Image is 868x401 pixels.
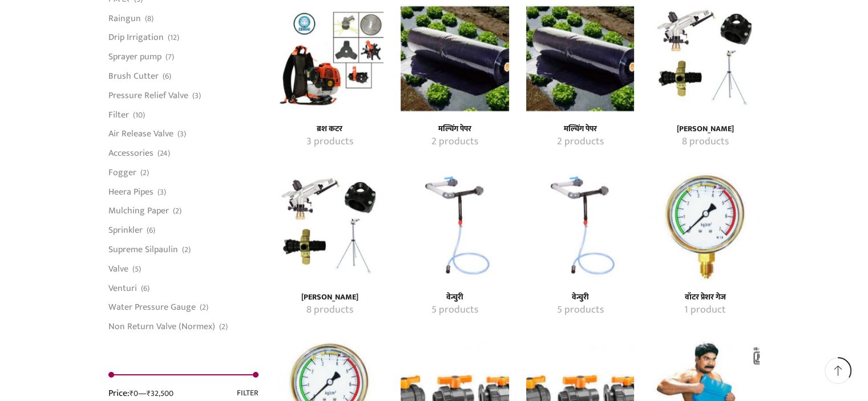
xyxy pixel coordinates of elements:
[306,135,353,149] mark: 3 products
[108,278,137,298] a: Venturi
[664,293,746,302] a: Visit product category वॉटर प्रेशर गेज
[288,124,371,134] a: Visit product category ब्रश कटर
[664,303,746,318] a: Visit product category वॉटर प्रेशर गेज
[173,205,181,217] span: (2)
[147,225,155,236] span: (6)
[108,86,188,105] a: Pressure Relief Valve
[108,259,128,278] a: Valve
[108,163,136,182] a: Fogger
[664,135,746,149] a: Visit product category रेन गन
[539,303,621,318] a: Visit product category वेन्चुरी
[539,124,621,134] h4: मल्चिंग पेपर
[158,148,170,159] span: (24)
[145,13,154,25] span: (8)
[413,124,496,134] a: Visit product category मल्चिंग पेपर
[108,317,215,333] a: Non Return Valve (Normex)
[108,298,196,317] a: Water Pressure Gauge
[431,135,478,149] mark: 2 products
[108,240,178,260] a: Supreme Silpaulin
[526,172,634,280] a: Visit product category वेन्चुरी
[276,172,383,280] img: रेन गन
[288,124,371,134] h4: ब्रश कटर
[526,4,634,112] img: मल्चिंग पेपर
[192,90,201,102] span: (3)
[539,293,621,302] h4: वेन्चुरी
[163,71,171,82] span: (6)
[200,302,208,313] span: (2)
[306,303,353,318] mark: 8 products
[288,135,371,149] a: Visit product category ब्रश कटर
[108,28,164,47] a: Drip Irrigation
[108,124,173,144] a: Air Release Valve
[651,172,759,280] img: वॉटर प्रेशर गेज
[177,128,186,140] span: (3)
[165,51,174,63] span: (7)
[147,387,173,400] span: ₹32,500
[219,321,228,333] span: (2)
[276,4,383,112] img: ब्रश कटर
[539,124,621,134] a: Visit product category मल्चिंग पेपर
[413,293,496,302] h4: वेन्चुरी
[651,172,759,280] a: Visit product category वॉटर प्रेशर गेज
[401,4,508,112] img: मल्चिंग पेपर
[526,4,634,112] a: Visit product category मल्चिंग पेपर
[108,47,162,67] a: Sprayer pump
[141,283,150,294] span: (6)
[288,303,371,318] a: Visit product category रेन गन
[401,4,508,112] a: Visit product category मल्चिंग पेपर
[108,387,173,400] div: Price: —
[182,244,191,256] span: (2)
[413,124,496,134] h4: मल्चिंग पेपर
[413,135,496,149] a: Visit product category मल्चिंग पेपर
[237,387,259,400] button: Filter
[108,144,154,163] a: Accessories
[130,387,138,400] span: ₹0
[133,110,145,121] span: (10)
[168,32,179,43] span: (12)
[158,187,166,198] span: (3)
[651,4,759,112] a: Visit product category रेन गन
[140,167,149,179] span: (2)
[108,182,154,201] a: Heera Pipes
[413,303,496,318] a: Visit product category वेन्चुरी
[431,303,478,318] mark: 5 products
[684,303,726,318] mark: 1 product
[108,67,159,86] a: Brush Cutter
[526,172,634,280] img: वेन्चुरी
[413,293,496,302] a: Visit product category वेन्चुरी
[108,201,169,221] a: Mulching Paper
[556,303,603,318] mark: 5 products
[664,124,746,134] h4: [PERSON_NAME]
[108,9,141,28] a: Raingun
[556,135,603,149] mark: 2 products
[539,135,621,149] a: Visit product category मल्चिंग पेपर
[276,4,383,112] a: Visit product category ब्रश कटर
[401,172,508,280] img: वेन्चुरी
[288,293,371,302] a: Visit product category रेन गन
[664,124,746,134] a: Visit product category रेन गन
[288,293,371,302] h4: [PERSON_NAME]
[401,172,508,280] a: Visit product category वेन्चुरी
[132,264,141,275] span: (5)
[108,105,129,124] a: Filter
[539,293,621,302] a: Visit product category वेन्चुरी
[108,221,143,240] a: Sprinkler
[664,293,746,302] h4: वॉटर प्रेशर गेज
[682,135,729,149] mark: 8 products
[276,172,383,280] a: Visit product category रेन गन
[651,4,759,112] img: रेन गन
